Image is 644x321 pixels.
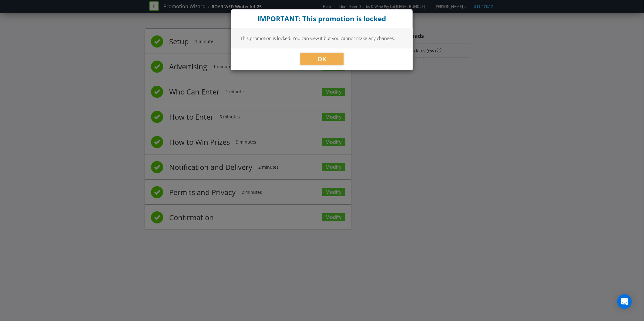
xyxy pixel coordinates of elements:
[617,294,632,309] div: Open Intercom Messenger
[300,53,344,65] button: OK
[231,28,413,48] div: This promotion is locked. You can view it but you cannot make any changes.
[318,55,327,63] span: OK
[258,14,386,23] strong: IMPORTANT: This promotion is locked
[231,9,413,28] div: Close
